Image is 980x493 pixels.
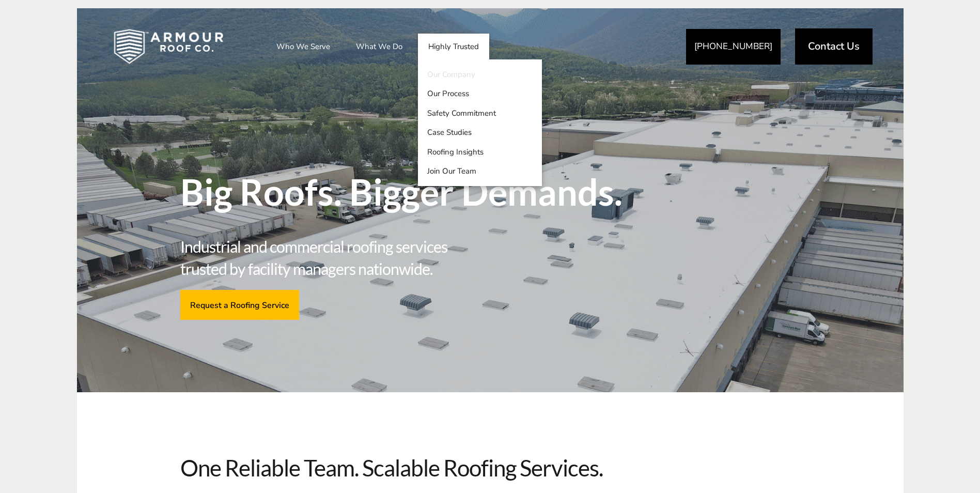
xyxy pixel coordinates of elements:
a: Our Company [418,65,542,84]
a: Highly Trusted [418,34,489,59]
a: Our Process [418,84,542,104]
a: Request a Roofing Service [180,290,299,319]
a: Roofing Insights [418,142,542,162]
a: Join Our Team [418,162,542,181]
img: Industrial and Commercial Roofing Company | Armour Roof Co. [97,21,240,72]
a: What We Do [346,34,413,59]
a: Case Studies [418,123,542,143]
span: Big Roofs. Bigger Demands. [180,174,640,210]
a: Contact Us [795,28,873,65]
span: Contact Us [808,41,860,52]
span: One Reliable Team. Scalable Roofing Services. [180,454,800,482]
a: [PHONE_NUMBER] [686,29,781,65]
a: Safety Commitment [418,103,542,123]
span: Request a Roofing Service [190,300,289,310]
span: Industrial and commercial roofing services trusted by facility managers nationwide. [180,236,487,280]
a: Who We Serve [266,34,340,59]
